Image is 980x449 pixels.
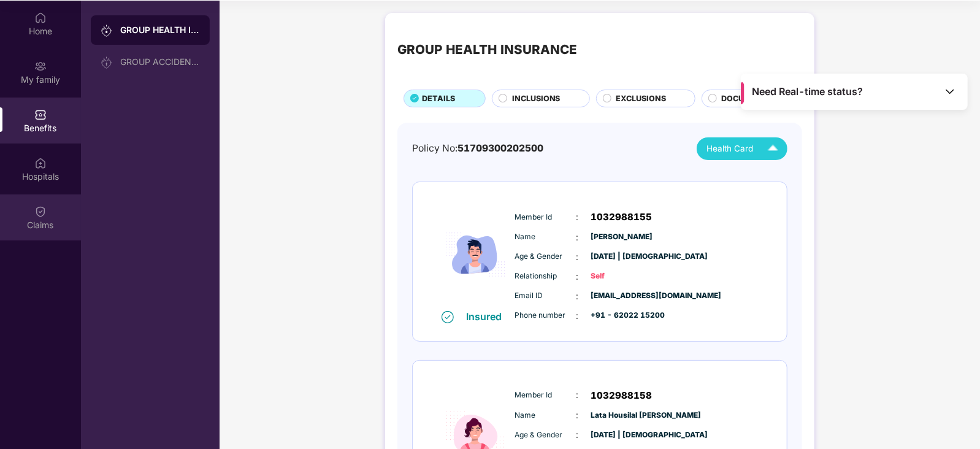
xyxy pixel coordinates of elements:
[591,290,653,302] span: [EMAIL_ADDRESS][DOMAIN_NAME]
[576,210,579,224] span: :
[515,231,576,243] span: Name
[412,141,543,156] div: Policy No:
[442,311,454,323] img: svg+xml;base64,PHN2ZyB4bWxucz0iaHR0cDovL3d3dy53My5vcmcvMjAwMC9zdmciIHdpZHRoPSIxNiIgaGVpZ2h0PSIxNi...
[515,290,576,302] span: Email ID
[591,210,653,224] span: 1032988155
[422,93,455,105] span: DETAILS
[752,85,863,98] span: Need Real-time status?
[576,250,579,264] span: :
[591,251,653,263] span: [DATE] | [DEMOGRAPHIC_DATA]
[762,138,784,159] img: Icuh8uwCUCF+XjCZyLQsAKiDCM9HiE6CMYmKQaPGkZKaA32CAAACiQcFBJY0IsAAAAASUVORK5CYII=
[515,251,576,263] span: Age & Gender
[576,388,579,402] span: :
[591,271,653,282] span: Self
[34,157,47,169] img: svg+xml;base64,PHN2ZyBpZD0iSG9zcGl0YWxzIiB4bWxucz0iaHR0cDovL3d3dy53My5vcmcvMjAwMC9zdmciIHdpZHRoPS...
[457,142,543,154] span: 51709300202500
[397,40,577,59] div: GROUP HEALTH INSURANCE
[34,60,47,72] img: svg+xml;base64,PHN2ZyB3aWR0aD0iMjAiIGhlaWdodD0iMjAiIHZpZXdCb3g9IjAgMCAyMCAyMCIgZmlsbD0ibm9uZSIgeG...
[576,309,579,323] span: :
[120,24,200,36] div: GROUP HEALTH INSURANCE
[591,231,653,243] span: [PERSON_NAME]
[101,56,113,69] img: svg+xml;base64,PHN2ZyB3aWR0aD0iMjAiIGhlaWdodD0iMjAiIHZpZXdCb3g9IjAgMCAyMCAyMCIgZmlsbD0ibm9uZSIgeG...
[706,142,753,155] span: Health Card
[591,429,653,441] span: [DATE] | [DEMOGRAPHIC_DATA]
[591,410,653,421] span: Lata Housilal [PERSON_NAME]
[944,85,956,98] img: Toggle Icon
[576,428,579,442] span: :
[515,212,576,223] span: Member Id
[438,199,512,310] img: icon
[515,429,576,441] span: Age & Gender
[576,270,579,283] span: :
[466,310,509,323] div: Insured
[697,137,787,160] button: Health Card
[576,231,579,244] span: :
[515,410,576,421] span: Name
[515,310,576,321] span: Phone number
[515,390,576,401] span: Member Id
[722,93,773,105] span: DOCUMENTS
[34,205,47,218] img: svg+xml;base64,PHN2ZyBpZD0iQ2xhaW0iIHhtbG5zPSJodHRwOi8vd3d3LnczLm9yZy8yMDAwL3N2ZyIgd2lkdGg9IjIwIi...
[591,388,653,403] span: 1032988158
[591,310,653,321] span: +91 - 62022 15200
[515,271,576,282] span: Relationship
[576,409,579,422] span: :
[576,290,579,303] span: :
[34,12,47,24] img: svg+xml;base64,PHN2ZyBpZD0iSG9tZSIgeG1sbnM9Imh0dHA6Ly93d3cudzMub3JnLzIwMDAvc3ZnIiB3aWR0aD0iMjAiIG...
[101,25,113,37] img: svg+xml;base64,PHN2ZyB3aWR0aD0iMjAiIGhlaWdodD0iMjAiIHZpZXdCb3g9IjAgMCAyMCAyMCIgZmlsbD0ibm9uZSIgeG...
[120,57,200,67] div: GROUP ACCIDENTAL INSURANCE
[34,109,47,121] img: svg+xml;base64,PHN2ZyBpZD0iQmVuZWZpdHMiIHhtbG5zPSJodHRwOi8vd3d3LnczLm9yZy8yMDAwL3N2ZyIgd2lkdGg9Ij...
[512,93,561,105] span: INCLUSIONS
[616,93,666,105] span: EXCLUSIONS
